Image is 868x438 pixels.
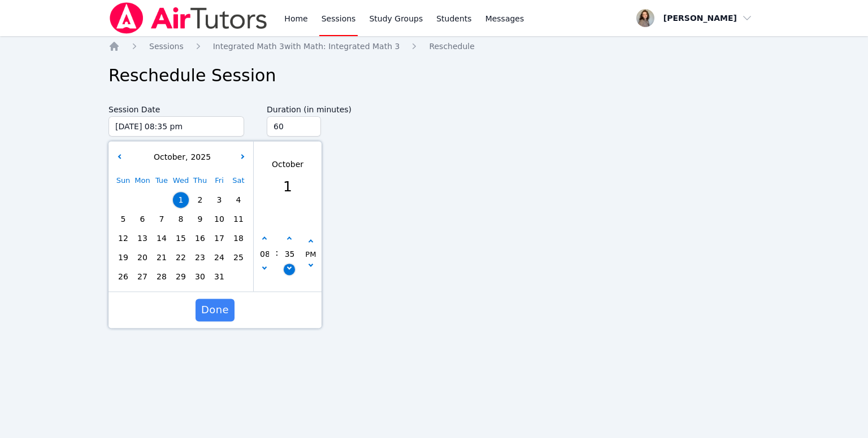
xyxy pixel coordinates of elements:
[211,211,227,227] span: 10
[213,42,400,51] span: Integrated Math 3 with Math: Integrated Math 3
[229,190,248,209] div: Choose Saturday October 04 of 2025
[133,248,152,267] div: Choose Monday October 20 of 2025
[210,267,229,286] div: Choose Friday October 31 of 2025
[152,209,171,229] div: Choose Tuesday October 07 of 2025
[229,267,248,286] div: Choose Saturday November 01 of 2025
[192,230,208,246] span: 16
[201,302,229,318] span: Done
[173,230,189,246] span: 15
[149,41,184,52] a: Sessions
[154,211,170,227] span: 7
[231,211,246,227] span: 11
[213,41,400,52] a: Integrated Math 3with Math: Integrated Math 3
[134,249,150,265] span: 20
[133,171,152,190] div: Mon
[211,249,227,265] span: 24
[173,192,189,208] span: 1
[171,248,190,267] div: Choose Wednesday October 22 of 2025
[190,190,210,209] div: Choose Thursday October 02 of 2025
[196,299,235,321] button: Done
[192,211,208,227] span: 9
[231,192,246,208] span: 4
[114,229,133,248] div: Choose Sunday October 12 of 2025
[133,190,152,209] div: Choose Monday September 29 of 2025
[149,42,184,51] span: Sessions
[171,190,190,209] div: Choose Wednesday October 01 of 2025
[134,230,150,246] span: 13
[171,267,190,286] div: Choose Wednesday October 29 of 2025
[190,171,210,190] div: Thu
[275,216,278,290] span: :
[154,269,170,284] span: 28
[190,248,210,267] div: Choose Thursday October 23 of 2025
[151,151,211,163] div: ,
[114,190,133,209] div: Choose Sunday September 28 of 2025
[173,269,189,284] span: 29
[108,2,268,34] img: Air Tutors
[114,248,133,267] div: Choose Sunday October 19 of 2025
[173,211,189,227] span: 8
[152,229,171,248] div: Choose Tuesday October 14 of 2025
[152,190,171,209] div: Choose Tuesday September 30 of 2025
[154,230,170,246] span: 14
[192,269,208,284] span: 30
[231,249,246,265] span: 25
[134,269,150,284] span: 27
[211,192,227,208] span: 3
[173,249,189,265] span: 22
[114,171,133,190] div: Sun
[152,248,171,267] div: Choose Tuesday October 21 of 2025
[229,229,248,248] div: Choose Saturday October 18 of 2025
[134,211,150,227] span: 6
[114,209,133,229] div: Choose Sunday October 05 of 2025
[210,229,229,248] div: Choose Friday October 17 of 2025
[192,249,208,265] span: 23
[305,249,316,261] div: PM
[210,209,229,229] div: Choose Friday October 10 of 2025
[190,209,210,229] div: Choose Thursday October 09 of 2025
[485,13,524,24] span: Messages
[231,230,246,246] span: 18
[133,209,152,229] div: Choose Monday October 06 of 2025
[114,267,133,286] div: Choose Sunday October 26 of 2025
[115,230,131,246] span: 12
[188,152,211,161] span: 2025
[133,267,152,286] div: Choose Monday October 27 of 2025
[229,171,248,190] div: Sat
[171,171,190,190] div: Wed
[210,171,229,190] div: Fri
[211,230,227,246] span: 17
[272,176,303,198] div: 1
[229,209,248,229] div: Choose Saturday October 11 of 2025
[190,267,210,286] div: Choose Thursday October 30 of 2025
[267,99,375,116] label: Duration (in minutes)
[108,65,759,86] h1: Reschedule Session
[190,229,210,248] div: Choose Thursday October 16 of 2025
[272,159,303,170] div: October
[429,41,474,52] a: Reschedule
[171,209,190,229] div: Choose Wednesday October 08 of 2025
[192,192,208,208] span: 2
[229,248,248,267] div: Choose Saturday October 25 of 2025
[115,211,131,227] span: 5
[108,99,244,116] label: Session Date
[133,229,152,248] div: Choose Monday October 13 of 2025
[171,229,190,248] div: Choose Wednesday October 15 of 2025
[210,190,229,209] div: Choose Friday October 03 of 2025
[115,249,131,265] span: 19
[154,249,170,265] span: 21
[152,171,171,190] div: Tue
[151,152,185,161] span: October
[429,42,474,51] span: Reschedule
[108,41,759,52] nav: Breadcrumb
[115,269,131,284] span: 26
[211,269,227,284] span: 31
[210,248,229,267] div: Choose Friday October 24 of 2025
[152,267,171,286] div: Choose Tuesday October 28 of 2025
